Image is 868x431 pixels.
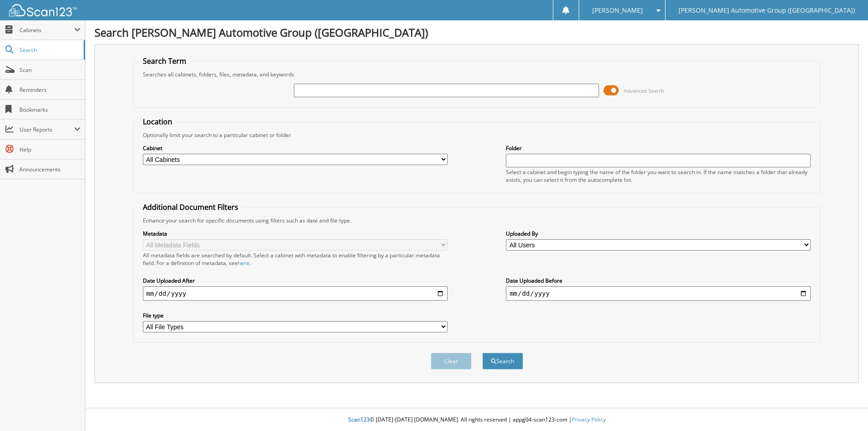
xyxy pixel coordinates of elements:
[19,126,74,133] span: User Reports
[238,259,250,267] a: here
[19,106,80,114] span: Bookmarks
[624,87,664,94] span: Advanced Search
[592,8,643,13] span: [PERSON_NAME]
[506,144,811,152] label: Folder
[85,409,868,431] div: © [DATE]-[DATE] [DOMAIN_NAME]. All rights reserved | appg04-scan123-com |
[143,144,448,152] label: Cabinet
[506,230,811,237] label: Uploaded By
[138,217,816,224] div: Enhance your search for specific documents using filters such as date and file type.
[482,353,523,369] button: Search
[94,25,859,40] h1: Search [PERSON_NAME] Automotive Group ([GEOGRAPHIC_DATA])
[138,117,177,127] legend: Location
[143,277,448,284] label: Date Uploaded After
[19,146,80,153] span: Help
[138,71,816,78] div: Searches all cabinets, folders, files, metadata, and keywords
[143,251,448,267] div: All metadata fields are searched by default. Select a cabinet with metadata to enable filtering b...
[19,26,74,34] span: Cabinets
[138,56,191,66] legend: Search Term
[506,168,811,184] div: Select a cabinet and begin typing the name of the folder you want to search in. If the name match...
[572,416,606,423] a: Privacy Policy
[143,312,448,319] label: File type
[143,230,448,237] label: Metadata
[9,4,77,16] img: scan123-logo-white.svg
[138,202,243,212] legend: Additional Document Filters
[19,86,80,94] span: Reminders
[19,166,80,173] span: Announcements
[506,277,811,284] label: Date Uploaded Before
[431,353,472,369] button: Clear
[19,66,80,74] span: Scan
[348,416,370,423] span: Scan123
[143,286,448,301] input: start
[679,8,855,13] span: [PERSON_NAME] Automotive Group ([GEOGRAPHIC_DATA])
[19,46,79,54] span: Search
[138,131,816,139] div: Optionally limit your search to a particular cabinet or folder
[506,286,811,301] input: end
